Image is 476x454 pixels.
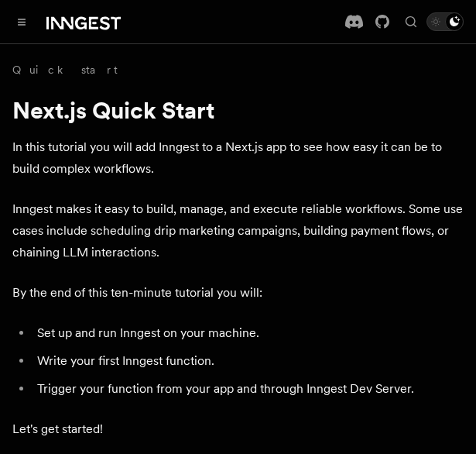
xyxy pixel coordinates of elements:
[12,136,464,180] p: In this tutorial you will add Inngest to a Next.js app to see how easy it can be to build complex...
[33,322,464,344] li: Set up and run Inngest on your machine.
[12,418,464,440] p: Let's get started!
[33,350,464,372] li: Write your first Inngest function.
[12,282,464,304] p: By the end of this ten-minute tutorial you will:
[12,62,118,77] a: Quick start
[33,378,464,400] li: Trigger your function from your app and through Inngest Dev Server.
[402,12,420,31] button: Find something...
[12,198,464,263] p: Inngest makes it easy to build, manage, and execute reliable workflows. Some use cases include sc...
[12,12,31,31] button: Toggle navigation
[12,96,464,124] h1: Next.js Quick Start
[426,12,464,31] button: Toggle dark mode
